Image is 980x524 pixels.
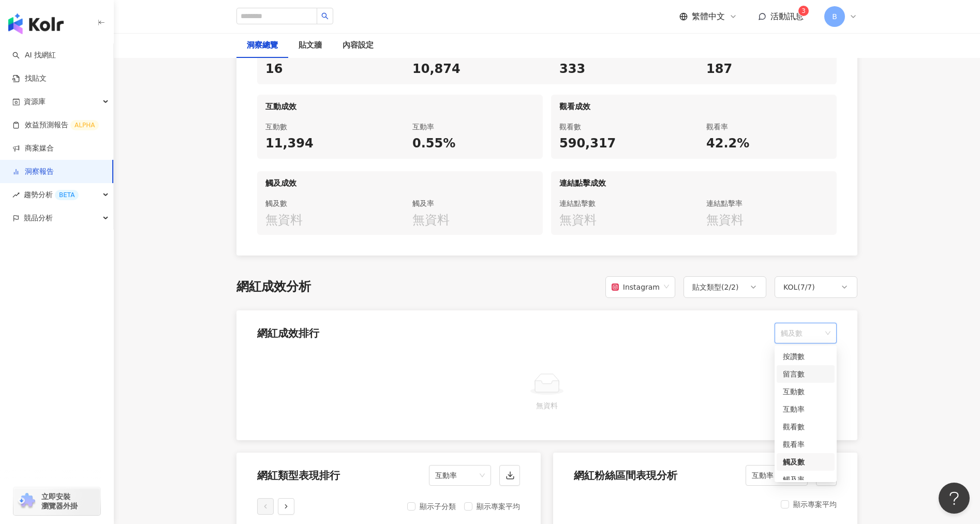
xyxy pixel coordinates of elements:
div: 連結點擊率 [706,197,828,209]
div: 連結點擊數 [559,197,681,209]
div: 無資料 [412,212,534,229]
div: 觸及數 [777,453,835,471]
a: 商案媒合 [12,143,54,154]
div: 貼文牆 [299,39,322,52]
div: 網紅類型表現排行 [257,468,340,483]
span: rise [12,191,20,199]
div: 觀看率 [783,439,828,450]
div: 洞察總覽 [247,39,278,52]
div: 觀看數 [777,418,835,436]
div: 10,874 [412,61,534,78]
div: 顯示子分類 [420,500,456,513]
div: 網紅成效排行 [257,326,319,340]
div: 互動數 [265,121,388,133]
div: 觸及率 [777,471,835,488]
div: 互動數 [783,386,828,397]
div: BETA [55,190,79,200]
div: 觀看數 [783,421,828,432]
div: 互動數 [777,383,835,400]
span: 活動訊息 [770,11,804,21]
span: 繁體中文 [692,11,725,22]
div: 590,317 [559,135,681,153]
div: KOL ( 7 / 7 ) [783,281,815,293]
div: 觸及數 [265,197,388,209]
a: 洞察報告 [12,167,54,177]
span: 資源庫 [24,90,46,113]
div: 留言數 [777,365,835,383]
span: search [321,12,329,20]
div: 網紅成效分析 [236,278,311,296]
div: 無資料 [261,400,833,411]
div: 觀看率 [777,436,835,453]
sup: 3 [798,6,809,16]
div: 0.55% [412,135,534,153]
img: chrome extension [17,493,37,510]
div: 按讚數 [783,351,828,362]
div: 連結點擊成效 [551,171,837,191]
span: 競品分析 [24,206,53,230]
div: 內容設定 [343,39,374,52]
div: 顯示專案平均 [793,498,837,511]
div: 觸及數 [783,456,828,468]
img: logo [8,13,64,34]
div: 觸及率 [412,197,534,209]
a: 效益預測報告ALPHA [12,120,99,130]
div: 貼文類型 ( 2 / 2 ) [692,281,739,293]
div: 顯示專案平均 [477,500,520,513]
iframe: Help Scout Beacon - Open [939,483,970,514]
div: 11,394 [265,135,388,153]
span: 互動率 [435,466,485,485]
div: 187 [706,61,828,78]
div: 觀看率 [706,121,828,133]
div: 按讚數 [777,348,835,365]
span: 3 [801,7,806,14]
div: 觀看數 [559,121,681,133]
div: Instagram [612,277,660,297]
a: searchAI 找網紅 [12,50,56,61]
div: 觸及率 [783,474,828,485]
div: 網紅粉絲區間表現分析 [574,468,677,483]
span: B [832,11,837,22]
div: 42.2% [706,135,828,153]
div: 觀看成效 [551,95,837,114]
div: 互動率 [777,400,835,418]
div: 16 [265,61,388,78]
span: 觸及數 [781,323,830,343]
div: 333 [559,61,681,78]
a: 找貼文 [12,73,47,84]
div: 互動率 [783,403,828,415]
div: 互動成效 [257,95,543,114]
a: chrome extension立即安裝 瀏覽器外掛 [13,487,100,515]
span: 互動率 [752,466,801,485]
div: 留言數 [783,368,828,380]
div: 互動率 [412,121,534,133]
div: 無資料 [559,212,681,229]
div: 無資料 [706,212,828,229]
span: 趨勢分析 [24,183,79,206]
div: 觸及成效 [257,171,543,191]
span: 立即安裝 瀏覽器外掛 [41,492,78,511]
div: 無資料 [265,212,388,229]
